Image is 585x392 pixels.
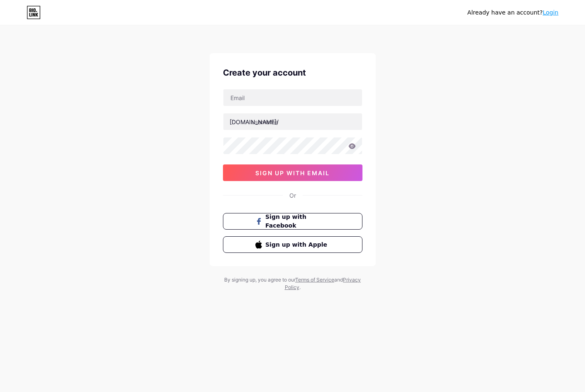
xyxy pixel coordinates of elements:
[289,191,296,200] div: Or
[222,276,363,291] div: By signing up, you agree to our and .
[255,169,330,176] span: sign up with email
[230,118,279,126] div: [DOMAIN_NAME]/
[223,236,362,253] button: Sign up with Apple
[468,8,558,17] div: Already have an account?
[223,113,362,130] input: username
[223,66,362,79] div: Create your account
[223,213,362,230] button: Sign up with Facebook
[223,89,362,106] input: Email
[223,164,362,181] button: sign up with email
[543,9,558,16] a: Login
[295,277,334,283] a: Terms of Service
[265,240,330,249] span: Sign up with Apple
[265,213,330,230] span: Sign up with Facebook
